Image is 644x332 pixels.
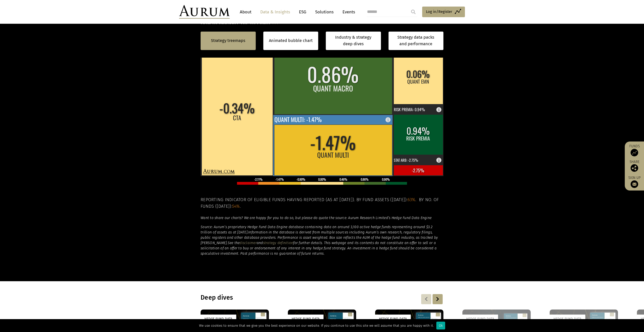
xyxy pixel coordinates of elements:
[631,149,638,156] img: Access Funds
[627,144,641,156] a: Funds
[228,241,240,245] em: See the
[201,315,236,323] div: Hedge Fund Data
[288,315,324,323] div: Hedge Fund Data
[201,225,433,234] em: Source: Aurum’s proprietary Hedge Fund Data Engine database containing data on around 3,100 activ...
[436,322,445,329] div: Ok
[258,7,293,17] a: Data & Insights
[201,294,378,301] h3: Deep dives
[631,180,638,188] img: Sign up to our newsletter
[201,216,432,220] em: Want to share our charts? We are happy for you to do so, but please do quote the source: Aurum Re...
[201,230,438,245] em: Information in the database is derived from multiple sources including Aurum’s own research, regu...
[326,32,381,50] a: Industry & strategy deep dives
[313,7,336,17] a: Solutions
[422,7,465,17] a: Log in/Register
[631,164,638,172] img: Share this post
[462,315,498,323] div: Hedge Fund Data
[201,241,437,256] em: for further details. This webpage and its contents do not constitute an offer to sell or a solici...
[627,160,641,172] div: Share
[263,241,293,245] a: strategy definition
[426,9,452,15] span: Log in/Register
[408,7,418,17] input: Submit
[201,197,443,210] h5: Reporting indicator of eligible funds having reported (as at [DATE]). By fund assets ([DATE]): . ...
[211,37,245,44] a: Strategy treemaps
[257,241,263,245] em: and
[296,7,309,17] a: ESG
[389,32,444,50] a: Strategy data packs and performance
[240,241,257,245] a: disclaimer
[407,197,416,202] span: 63%
[232,204,240,209] span: 54%
[237,7,254,17] a: About
[269,37,313,44] a: Animated bubble chart
[550,315,585,323] div: Hedge Fund Data
[340,7,355,17] a: Events
[179,5,230,19] img: Aurum
[627,176,641,188] a: Sign up
[375,315,411,323] div: Hedge Fund Data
